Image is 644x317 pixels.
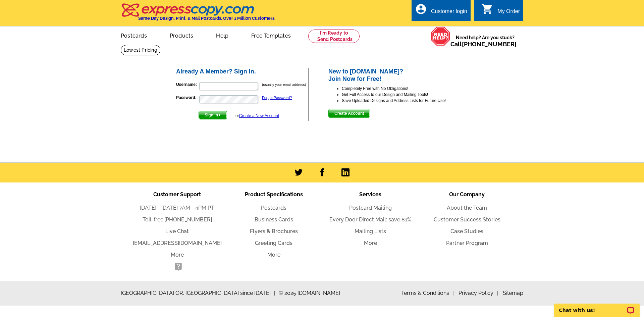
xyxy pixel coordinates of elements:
a: Postcards [261,205,286,211]
span: Call [450,41,517,48]
a: Customer Success Stories [434,216,500,223]
a: shopping_cart My Order [481,7,520,16]
label: Username: [176,82,199,88]
a: More [364,240,377,246]
a: Same Day Design, Print, & Mail Postcards. Over 1 Million Customers. [121,8,275,21]
li: Save Uploaded Designs and Address Lists for Future Use! [342,98,469,104]
a: [PHONE_NUMBER] [462,41,517,48]
span: © 2025 [DOMAIN_NAME] [279,289,340,297]
a: Forgot Password? [262,96,292,100]
a: account_circle Customer login [415,7,467,16]
h4: Same Day Design, Print, & Mail Postcards. Over 1 Million Customers. [138,16,275,21]
a: Mailing Lists [355,228,386,234]
li: Toll-free: [129,216,225,224]
div: or [235,113,279,119]
img: help [431,27,450,46]
img: button-next-arrow-white.png [218,113,221,116]
a: Privacy Policy [459,290,498,296]
iframe: LiveChat chat widget [550,296,644,317]
span: Sign In [199,111,227,119]
a: Create a New Account [239,113,279,118]
li: [DATE] - [DATE] 7AM - 4PM PT [129,204,225,212]
a: Help [205,27,239,43]
small: (usually your email address) [262,83,306,87]
a: Greeting Cards [255,240,292,246]
h2: New to [DOMAIN_NAME]? Join Now for Free! [328,68,469,83]
label: Password: [176,95,199,101]
a: Sitemap [503,290,523,296]
div: Customer login [431,8,467,18]
a: [PHONE_NUMBER] [164,216,212,223]
a: More [267,252,280,258]
h2: Already A Member? Sign In. [176,68,308,75]
a: Products [159,27,204,43]
a: Free Templates [240,27,302,43]
a: Live Chat [165,228,189,234]
a: Business Cards [255,216,293,223]
a: About the Team [447,205,487,211]
span: [GEOGRAPHIC_DATA] OR, [GEOGRAPHIC_DATA] since [DATE] [121,289,275,297]
a: Flyers & Brochures [250,228,298,234]
a: Postcards [110,27,158,43]
a: Case Studies [450,228,483,234]
i: shopping_cart [481,3,493,15]
button: Create Account [328,109,370,118]
a: Postcard Mailing [349,205,392,211]
span: Our Company [449,191,485,198]
a: [EMAIL_ADDRESS][DOMAIN_NAME] [133,240,222,246]
li: Completely Free with No Obligations! [342,86,469,92]
a: Every Door Direct Mail: save 81% [329,216,411,223]
a: More [171,252,184,258]
span: Customer Support [153,191,201,198]
a: Partner Program [446,240,488,246]
span: Need help? Are you stuck? [450,34,520,48]
span: Product Specifications [245,191,303,198]
span: Services [359,191,381,198]
button: Sign In [199,111,227,119]
i: account_circle [415,3,427,15]
div: My Order [497,8,520,18]
span: Create Account [329,109,370,117]
a: Terms & Conditions [401,290,454,296]
li: Get Full Access to our Design and Mailing Tools! [342,92,469,98]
